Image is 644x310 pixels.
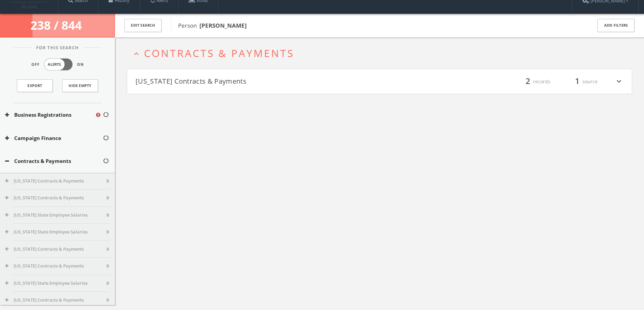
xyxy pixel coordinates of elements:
[5,111,95,119] button: Business Registrations
[5,280,106,287] button: [US_STATE] State Employee Salaries
[5,263,106,270] button: [US_STATE] Contracts & Payments
[557,76,598,87] div: source
[5,157,103,165] button: Contracts & Payments
[144,46,294,60] span: Contracts & Payments
[136,76,380,87] button: [US_STATE] Contracts & Payments
[615,76,623,87] i: expand_more
[31,62,40,67] span: Off
[132,49,141,58] i: expand_less
[178,22,247,29] span: Person
[5,212,106,219] button: [US_STATE] State Employee Salaries
[106,212,109,219] span: 0
[31,45,84,51] span: For This Search
[106,263,109,270] span: 0
[5,178,106,185] button: [US_STATE] Contracts & Payments
[5,195,106,201] button: [US_STATE] Contracts & Payments
[106,229,109,235] span: 0
[17,79,53,92] a: Export
[199,22,247,29] b: [PERSON_NAME]
[30,17,85,33] span: 238 / 844
[5,229,106,235] button: [US_STATE] State Employee Salaries
[77,62,84,67] span: On
[124,19,162,32] button: Edit Search
[106,297,109,304] span: 0
[106,195,109,201] span: 0
[106,178,109,185] span: 0
[5,297,106,304] button: [US_STATE] Contracts & Payments
[572,76,582,87] span: 1
[106,246,109,253] span: 0
[132,48,632,59] button: expand_lessContracts & Payments
[597,19,635,32] button: Add Filters
[106,280,109,287] span: 0
[523,76,533,87] span: 2
[5,134,103,142] button: Campaign Finance
[510,76,550,87] div: records
[5,246,106,253] button: [US_STATE] Contracts & Payments
[62,79,98,92] button: Hide Empty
